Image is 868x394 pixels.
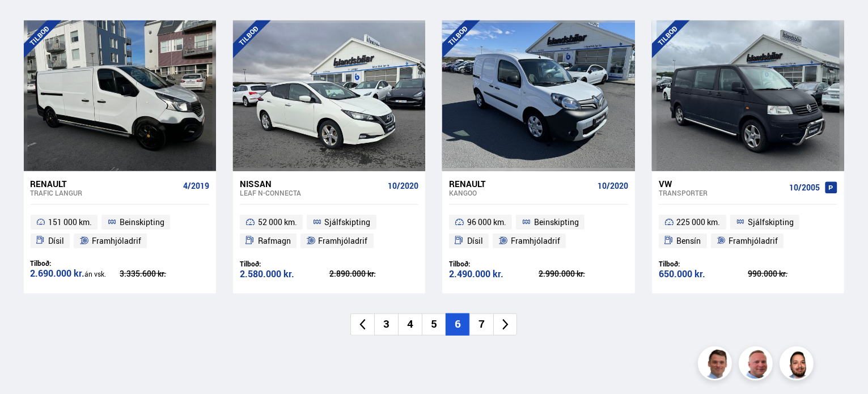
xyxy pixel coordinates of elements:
[31,269,120,279] div: 2.690.000 kr.
[539,270,628,278] div: 2.990.000 kr.
[9,5,43,39] button: Open LiveChat chat widget
[85,269,107,278] span: án vsk.
[659,260,748,268] div: Tilboð:
[511,234,560,248] span: Framhjóladrif
[325,215,371,229] span: Sjálfskipting
[258,215,297,229] span: 52 000 km.
[240,189,383,197] div: Leaf N-CONNECTA
[442,171,634,294] a: Renault Kangoo 10/2020 96 000 km. Beinskipting Dísil Framhjóladrif Tilboð: 2.490.000 kr. 2.990.00...
[729,234,778,248] span: Framhjóladrif
[319,234,368,248] span: Framhjóladrif
[233,171,425,294] a: Nissan Leaf N-CONNECTA 10/2020 52 000 km. Sjálfskipting Rafmagn Framhjóladrif Tilboð: 2.580.000 k...
[659,179,785,189] div: VW
[422,313,446,336] li: 5
[240,179,383,189] div: Nissan
[677,234,701,248] span: Bensín
[31,259,120,268] div: Tilboð:
[449,269,539,279] div: 2.490.000 kr.
[48,234,64,248] span: Dísil
[258,234,291,248] span: Rafmagn
[534,215,579,229] span: Beinskipting
[449,189,592,197] div: Kangoo
[183,181,209,190] span: 4/2019
[120,270,209,278] div: 3.335.600 kr.
[449,179,592,189] div: Renault
[398,313,422,336] li: 4
[120,215,164,229] span: Beinskipting
[789,183,820,192] span: 10/2005
[659,189,785,197] div: Transporter
[467,234,483,248] span: Dísil
[598,181,628,190] span: 10/2020
[677,215,721,229] span: 225 000 km.
[740,348,774,382] img: siFngHWaQ9KaOqBr.png
[469,313,493,336] li: 7
[329,270,419,278] div: 2.890.000 kr.
[781,348,815,382] img: nhp88E3Fdnt1Opn2.png
[659,269,748,279] div: 650.000 kr.
[748,215,794,229] span: Sjálfskipting
[700,348,734,382] img: FbJEzSuNWCJXmdc-.webp
[240,260,329,268] div: Tilboð:
[748,270,837,278] div: 990.000 kr.
[24,171,216,294] a: Renault Trafic LANGUR 4/2019 151 000 km. Beinskipting Dísil Framhjóladrif Tilboð: 2.690.000 kr.án...
[446,313,469,336] li: 6
[48,215,92,229] span: 151 000 km.
[374,313,398,336] li: 3
[652,171,844,294] a: VW Transporter 10/2005 225 000 km. Sjálfskipting Bensín Framhjóladrif Tilboð: 650.000 kr. 990.000...
[92,234,141,248] span: Framhjóladrif
[449,260,539,268] div: Tilboð:
[240,269,329,279] div: 2.580.000 kr.
[31,179,179,189] div: Renault
[467,215,506,229] span: 96 000 km.
[388,181,418,190] span: 10/2020
[31,189,179,197] div: Trafic LANGUR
